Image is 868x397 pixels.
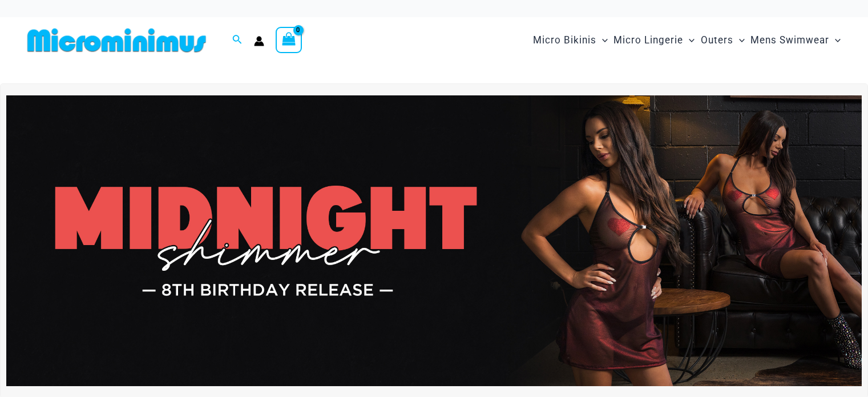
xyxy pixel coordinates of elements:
[528,21,845,59] nav: Site Navigation
[611,23,697,58] a: Micro LingerieMenu ToggleMenu Toggle
[254,36,264,46] a: Account icon link
[701,26,733,55] span: Outers
[683,26,695,55] span: Menu Toggle
[232,33,243,47] a: Search icon link
[748,23,843,58] a: Mens SwimwearMenu ToggleMenu Toggle
[530,23,611,58] a: Micro BikinisMenu ToggleMenu Toggle
[698,23,748,58] a: OutersMenu ToggleMenu Toggle
[750,26,829,55] span: Mens Swimwear
[733,26,745,55] span: Menu Toggle
[276,27,302,53] a: View Shopping Cart, empty
[829,26,841,55] span: Menu Toggle
[23,27,211,53] img: MM SHOP LOGO FLAT
[533,26,596,55] span: Micro Bikinis
[6,95,862,386] img: Midnight Shimmer Red Dress
[613,26,683,55] span: Micro Lingerie
[596,26,608,55] span: Menu Toggle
